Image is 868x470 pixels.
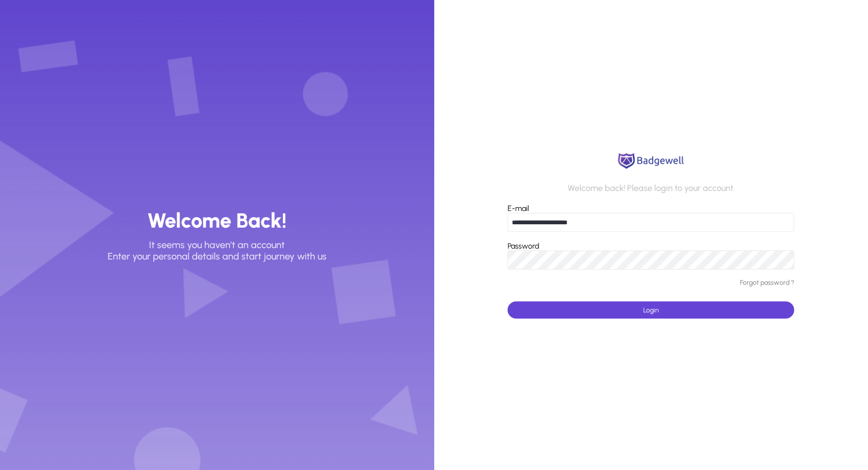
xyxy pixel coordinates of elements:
img: logo.png [615,151,687,170]
p: Welcome back! Please login to your account. [568,183,735,194]
label: E-mail [508,204,529,213]
p: Enter your personal details and start journey with us [108,250,327,262]
span: Login [643,306,659,314]
button: Login [508,301,794,319]
a: Forgot password ? [740,279,794,287]
label: Password [508,241,539,250]
h3: Welcome Back! [147,208,287,233]
p: It seems you haven't an account [149,239,285,250]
